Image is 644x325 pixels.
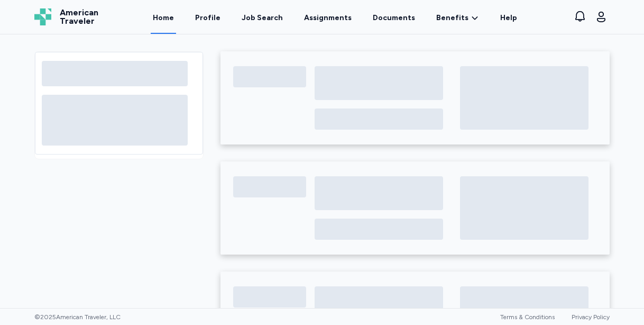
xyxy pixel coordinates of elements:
[436,13,479,23] a: Benefits
[34,8,51,25] img: Logo
[242,13,283,23] div: Job Search
[34,313,121,321] span: © 2025 American Traveler, LLC
[500,313,555,321] a: Terms & Conditions
[60,8,98,25] span: American Traveler
[151,1,176,34] a: Home
[436,13,468,23] span: Benefits
[572,313,610,321] a: Privacy Policy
